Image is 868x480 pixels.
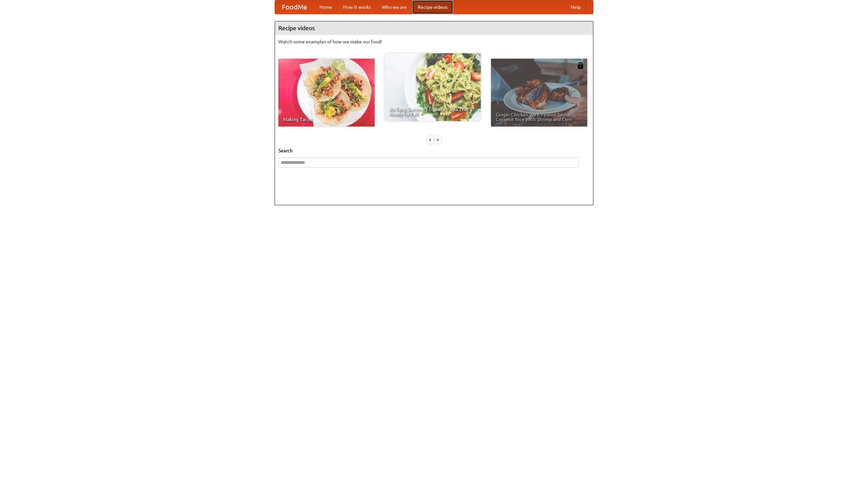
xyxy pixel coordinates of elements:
a: Making Tacos [278,59,375,127]
a: Recipe videos [412,0,453,14]
h4: Recipe videos [275,21,593,35]
a: An Easy, Summery Tomato Pasta That's Ready for Fall [384,53,481,121]
h5: Search [278,147,590,154]
img: 483408.png [577,62,584,69]
span: An Easy, Summery Tomato Pasta That's Ready for Fall [389,107,476,116]
a: Help [565,0,586,14]
span: Making Tacos [283,117,370,122]
a: FoodMe [275,0,314,14]
div: » [435,135,441,144]
a: Home [314,0,338,14]
p: Watch some examples of how we make our food! [278,38,590,45]
div: « [427,135,433,144]
a: How it works [338,0,376,14]
a: Who we are [376,0,412,14]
